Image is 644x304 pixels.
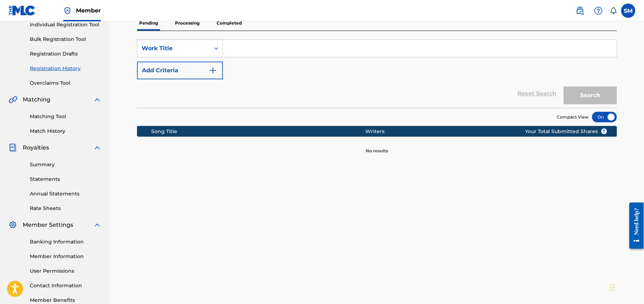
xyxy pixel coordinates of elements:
[9,95,17,104] img: Matching
[30,79,102,87] a: Overclaims Tool
[137,40,617,108] form: Search Form
[30,253,102,260] a: Member Information
[152,128,366,135] div: Song Title
[173,16,202,31] p: Processing
[23,143,49,152] span: Royalties
[624,197,644,255] iframe: Resource Center
[9,5,36,16] img: MLC Logo
[142,44,206,53] div: Work Title
[30,36,102,43] a: Bulk Registration Tool
[9,221,17,229] img: Member Settings
[30,127,102,135] a: Match History
[209,66,217,75] img: 9d2ae6d4665cec9f34b9.svg
[366,139,388,154] p: No results
[601,129,607,134] span: ?
[576,6,584,15] img: search
[557,114,589,120] span: Compact View
[93,143,102,152] img: expand
[30,205,102,212] a: Rate Sheets
[611,277,615,298] div: Drag
[30,65,102,72] a: Registration History
[591,4,606,18] div: Help
[9,143,17,152] img: Royalties
[137,62,223,79] button: Add Criteria
[30,21,102,28] a: Individual Registration Tool
[23,95,50,104] span: Matching
[573,4,587,18] a: Public Search
[30,297,102,304] a: Member Benefits
[30,190,102,198] a: Annual Statements
[137,16,160,31] p: Pending
[30,175,102,183] a: Statements
[365,128,548,135] div: Writers
[594,6,603,15] img: help
[30,161,102,168] a: Summary
[30,113,102,120] a: Matching Tool
[610,7,617,14] div: Notifications
[30,282,102,289] a: Contact Information
[76,6,101,15] span: Member
[214,16,244,31] p: Completed
[23,221,73,229] span: Member Settings
[30,238,102,246] a: Banking Information
[93,221,102,229] img: expand
[63,6,72,15] img: Top Rightsholder
[30,50,102,58] a: Registration Drafts
[30,267,102,275] a: User Permissions
[93,95,102,104] img: expand
[621,4,635,18] div: User Menu
[525,128,607,135] span: Your Total Submitted Shares
[608,270,644,304] iframe: Chat Widget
